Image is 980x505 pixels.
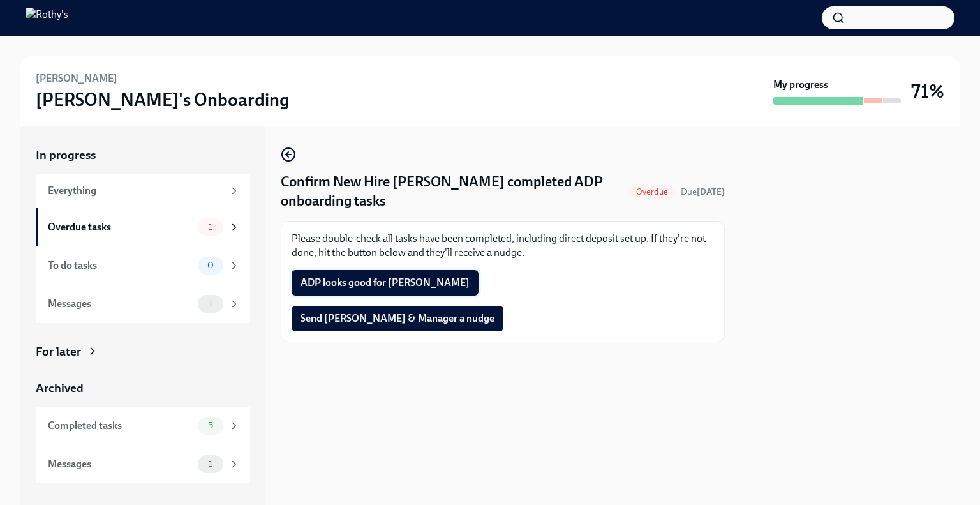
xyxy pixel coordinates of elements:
strong: My progress [773,78,828,92]
a: In progress [36,147,250,163]
img: Rothy's [26,8,68,28]
h3: 71% [911,80,944,103]
a: To do tasks0 [36,246,250,285]
span: 1 [201,222,220,232]
div: For later [36,343,81,360]
button: ADP looks good for [PERSON_NAME] [292,270,479,296]
span: August 26th, 2025 09:00 [681,186,725,198]
span: ADP looks good for [PERSON_NAME] [301,276,470,289]
span: Due [681,186,725,197]
h4: Confirm New Hire [PERSON_NAME] completed ADP onboarding tasks [281,172,623,211]
span: 1 [201,299,220,308]
button: Send [PERSON_NAME] & Manager a nudge [292,306,503,331]
a: Overdue tasks1 [36,208,250,246]
strong: [DATE] [697,186,725,197]
a: For later [36,343,250,360]
span: 1 [201,459,220,469]
a: Messages1 [36,285,250,323]
div: Completed tasks [48,419,193,433]
span: Send [PERSON_NAME] & Manager a nudge [301,312,494,325]
span: 5 [200,421,221,430]
h3: [PERSON_NAME]'s Onboarding [36,88,290,111]
a: Completed tasks5 [36,407,250,445]
a: Messages1 [36,445,250,483]
p: Please double-check all tasks have been completed, including direct deposit set up. If they're no... [292,232,714,260]
span: 0 [200,260,221,270]
div: Messages [48,297,193,311]
div: Messages [48,457,193,471]
h6: [PERSON_NAME] [36,72,117,86]
div: To do tasks [48,259,193,273]
div: Everything [48,184,223,198]
span: Overdue [628,187,676,197]
a: Everything [36,174,250,208]
a: Archived [36,380,250,396]
div: Overdue tasks [48,220,193,234]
